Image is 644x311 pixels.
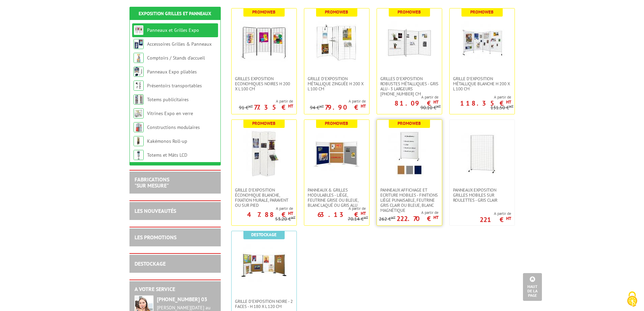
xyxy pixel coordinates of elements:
[460,101,511,105] p: 118.35 €
[450,76,515,91] a: Grille d'exposition métallique blanche H 200 x L 100 cm
[313,19,360,66] img: Grille d'exposition métallique Zinguée H 200 x L 100 cm
[325,105,366,109] p: 79.90 €
[433,99,438,105] sup: HT
[361,103,366,109] sup: HT
[313,130,360,177] img: Panneaux & Grilles modulables - liège, feutrine grise ou bleue, blanc laqué ou gris alu
[157,296,207,303] strong: [PHONE_NUMBER] 03
[319,104,324,109] sup: HT
[348,217,368,222] p: 70.14 €
[147,27,199,33] a: Panneaux et Grilles Expo
[379,217,396,222] p: 262 €
[310,105,324,110] p: 94 €
[135,207,176,214] a: LES NOUVEAUTÉS
[147,41,212,47] a: Accessoires Grilles & Panneaux
[134,39,144,49] img: Accessoires Grilles & Panneaux
[240,19,288,66] img: Grilles Exposition Economiques Noires H 200 x L 100 cm
[304,187,369,208] a: Panneaux & Grilles modulables - liège, feutrine grise ou bleue, blanc laqué ou gris alu
[291,215,295,220] sup: HT
[458,130,506,177] img: Panneaux Exposition Grilles mobiles sur roulettes - gris clair
[235,76,293,91] span: Grilles Exposition Economiques Noires H 200 x L 100 cm
[147,83,202,89] a: Présentoirs transportables
[232,206,293,211] span: A partir de
[252,120,276,126] b: Promoweb
[436,104,441,109] sup: HT
[304,206,366,211] span: A partir de
[134,150,144,160] img: Totems et Mâts LCD
[252,9,276,15] b: Promoweb
[480,218,511,222] p: 221 €
[134,122,144,132] img: Constructions modulaires
[134,67,144,77] img: Panneaux Expo pliables
[134,108,144,118] img: Vitrines Expo en verre
[288,103,293,109] sup: HT
[147,124,200,130] a: Constructions modulaires
[470,9,494,15] b: Promoweb
[275,217,295,222] p: 53.20 €
[254,105,293,109] p: 77.35 €
[240,130,288,177] img: Grille d'exposition économique blanche, fixation murale, paravent ou sur pied
[317,213,366,217] p: 63.13 €
[506,99,511,105] sup: HT
[147,138,187,144] a: Kakémonos Roll-up
[135,234,176,241] a: LES PROMOTIONS
[308,76,366,91] span: Grille d'exposition métallique Zinguée H 200 x L 100 cm
[235,187,293,208] span: Grille d'exposition économique blanche, fixation murale, paravent ou sur pied
[147,110,193,116] a: Vitrines Expo en verre
[135,286,216,292] h2: A votre service
[395,101,438,105] p: 81.09 €
[232,187,296,208] a: Grille d'exposition économique blanche, fixation murale, paravent ou sur pied
[450,94,511,100] span: A partir de
[453,187,511,203] span: Panneaux Exposition Grilles mobiles sur roulettes - gris clair
[509,104,514,109] sup: HT
[491,105,514,110] p: 131.50 €
[377,187,442,213] a: Panneaux Affichage et Ecriture Mobiles - finitions liège punaisable, feutrine gris clair ou bleue...
[247,213,293,217] p: 47.88 €
[377,94,438,100] span: A partir de
[235,299,293,309] span: Grille d'exposition noire - 2 faces - H 180 x L 120 cm
[325,9,348,15] b: Promoweb
[248,104,253,109] sup: HT
[134,25,144,35] img: Panneaux et Grilles Expo
[308,187,366,208] span: Panneaux & Grilles modulables - liège, feutrine grise ou bleue, blanc laqué ou gris alu
[453,76,511,91] span: Grille d'exposition métallique blanche H 200 x L 100 cm
[147,69,197,75] a: Panneaux Expo pliables
[386,130,433,177] img: Panneaux Affichage et Ecriture Mobiles - finitions liège punaisable, feutrine gris clair ou bleue...
[239,98,293,104] span: A partir de
[421,105,441,110] p: 90.10 €
[239,105,253,110] p: 91 €
[380,187,438,213] span: Panneaux Affichage et Ecriture Mobiles - finitions liège punaisable, feutrine gris clair ou bleue...
[398,120,421,126] b: Promoweb
[139,10,211,17] a: Exposition Grilles et Panneaux
[325,120,348,126] b: Promoweb
[523,273,542,301] a: Haut de la page
[147,55,205,61] a: Comptoirs / Stands d'accueil
[386,19,433,66] img: Grilles d'exposition robustes métalliques - gris alu - 3 largeurs 70-100-120 cm
[147,152,187,158] a: Totems et Mâts LCD
[134,81,144,91] img: Présentoirs transportables
[232,76,296,91] a: Grilles Exposition Economiques Noires H 200 x L 100 cm
[134,136,144,146] img: Kakémonos Roll-up
[458,19,506,66] img: Grille d'exposition métallique blanche H 200 x L 100 cm
[251,232,277,238] b: Destockage
[134,94,144,105] img: Totems publicitaires
[147,96,189,103] a: Totems publicitaires
[624,291,641,308] img: Cookies (fenêtre modale)
[433,215,438,220] sup: HT
[380,76,438,96] span: Grilles d'exposition robustes métalliques - gris alu - 3 largeurs [PHONE_NUMBER] cm
[135,176,169,189] a: FABRICATIONS"Sur Mesure"
[397,217,438,221] p: 222.70 €
[288,210,293,216] sup: HT
[391,215,396,220] sup: HT
[232,299,296,309] a: Grille d'exposition noire - 2 faces - H 180 x L 120 cm
[304,76,369,91] a: Grille d'exposition métallique Zinguée H 200 x L 100 cm
[379,210,438,215] span: A partir de
[361,210,366,216] sup: HT
[310,98,366,104] span: A partir de
[240,241,288,289] img: Grille d'exposition noire - 2 faces - H 180 x L 120 cm
[450,187,515,203] a: Panneaux Exposition Grilles mobiles sur roulettes - gris clair
[134,53,144,63] img: Comptoirs / Stands d'accueil
[377,76,442,96] a: Grilles d'exposition robustes métalliques - gris alu - 3 largeurs [PHONE_NUMBER] cm
[506,216,511,221] sup: HT
[620,288,644,311] button: Cookies (fenêtre modale)
[398,9,421,15] b: Promoweb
